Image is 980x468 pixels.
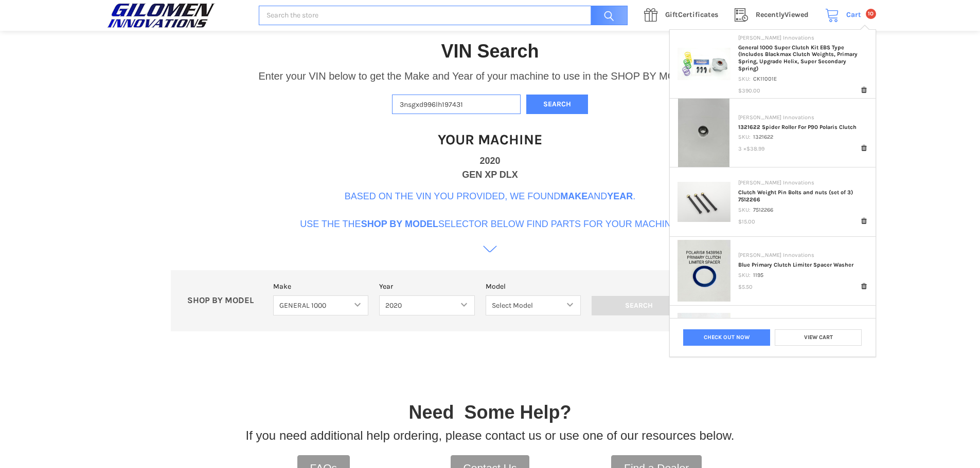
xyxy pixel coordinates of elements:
[392,95,521,115] input: Enter VIN of your machine
[638,9,729,22] a: GiftCertificates
[678,313,730,367] img: Polaris primary clutch vespel washer for bearing.
[678,99,730,167] img: 1321622 Spider Roller For P90 Polaris Clutch
[678,182,730,221] img: Clutch Weight Pin Bolts and nuts (set of 3) 7512266
[738,44,858,72] a: General 1000 Super Clutch Kit EBS Type (Includes Blackmax Clutch Weights, Primary Spring, Upgrade...
[592,296,687,315] input: Search
[585,6,628,26] input: Search
[560,191,587,201] b: Make
[738,124,857,130] a: 1321622 Spider Roller For P90 Polaris Clutch
[665,10,718,19] span: Certificates
[738,33,814,43] span: [PERSON_NAME] Innovations
[746,145,764,152] span: $38.99
[866,9,876,19] span: 10
[738,261,853,268] a: Blue Primary Clutch Limiter Spacer Washer
[258,68,721,84] p: Enter your VIN below to get the Make and Year of your machine to use in the SHOP BY MODEL form.
[104,3,218,28] img: GILOMEN INNOVATIONS
[738,87,760,94] span: $390.00
[738,74,867,84] dd: CK11001E
[819,9,876,22] a: Cart 10
[756,10,785,19] span: Recently
[738,189,853,203] a: Clutch Weight Pin Bolts and nuts (set of 3) 7512266
[738,113,814,122] span: [PERSON_NAME] Innovations
[738,270,867,280] dd: 1195
[665,10,678,19] span: Gift
[775,329,861,346] a: View Cart
[259,6,628,26] input: Search the store
[438,130,542,148] h1: Your Machine
[486,281,581,292] label: Model
[441,40,539,63] h1: VIN Search
[738,205,867,215] dd: 7512266
[678,48,730,80] img: General 1000 Super Clutch Kit EBS Type (Includes Blackmax Clutch Weights, Primary Spring, Upgrade...
[738,132,751,142] dt: SKU:
[361,219,438,229] b: Shop By Model
[462,168,518,182] div: GEN XP DLX
[846,10,861,19] span: Cart
[683,329,770,346] a: Check out now
[738,178,814,188] span: [PERSON_NAME] Innovations
[300,190,680,231] p: Based on the VIN you provided, we found and . Use the the selector below find parts for your mach...
[738,132,867,142] dd: 1321622
[738,270,751,280] dt: SKU:
[738,250,814,260] span: [PERSON_NAME] Innovations
[408,399,571,426] p: Need Some Help?
[607,191,633,201] b: Year
[738,284,753,290] span: $5.50
[526,95,588,115] button: Search
[479,154,500,168] div: 2020
[738,74,751,84] dt: SKU:
[678,240,730,301] img: Blue Primary Clutch Limiter Spacer Washer 5438963
[379,281,474,292] label: Year
[756,10,809,19] span: Viewed
[104,3,248,28] a: GILOMEN INNOVATIONS
[729,9,819,22] a: RecentlyViewed
[273,281,368,292] label: Make
[246,426,735,445] p: If you need additional help ordering, please contact us or use one of our resources below.
[738,205,751,215] dt: SKU:
[738,218,755,225] span: $15.00
[738,144,764,154] span: 3 ×
[182,295,268,306] p: SHOP BY MODEL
